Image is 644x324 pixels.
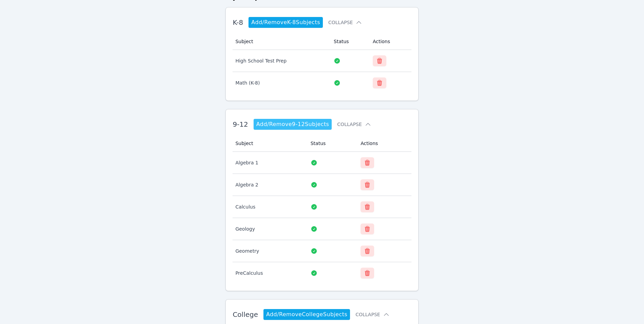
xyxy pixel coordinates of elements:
[235,80,260,86] span: Math (K-8)
[233,120,248,128] span: 9-12
[235,58,287,64] span: High School Test Prep
[356,135,411,152] th: Actions
[233,262,411,284] tr: PreCalculus
[307,135,356,152] th: Status
[233,240,411,262] tr: Geometry
[254,119,332,130] a: Add/Remove9-12Subjects
[337,121,371,128] button: Collapse
[233,152,411,174] tr: Algebra 1
[233,33,330,50] th: Subject
[235,226,255,232] span: Geology
[233,135,306,152] th: Subject
[330,33,369,50] th: Status
[355,311,389,318] button: Collapse
[233,72,411,94] tr: Math (K-8)
[233,174,411,196] tr: Algebra 2
[235,248,259,254] span: Geometry
[369,33,411,50] th: Actions
[235,182,258,187] span: Algebra 2
[233,218,411,240] tr: Geology
[328,19,362,26] button: Collapse
[233,196,411,218] tr: Calculus
[249,17,323,28] a: Add/RemoveK-8Subjects
[233,18,243,26] span: K-8
[233,310,258,319] span: College
[233,50,411,72] tr: High School Test Prep
[235,160,258,165] span: Algebra 1
[263,309,350,320] a: Add/RemoveCollegeSubjects
[235,204,255,210] span: Calculus
[235,270,263,276] span: PreCalculus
